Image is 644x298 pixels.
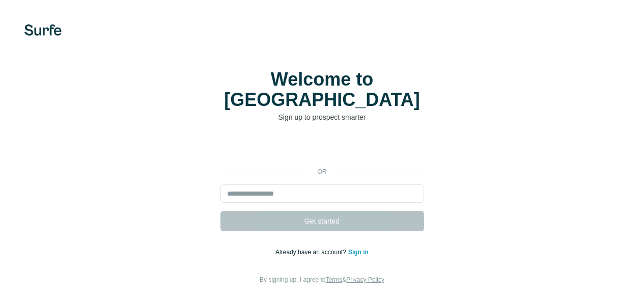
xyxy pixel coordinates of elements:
[220,112,424,122] p: Sign up to prospect smarter
[346,276,384,283] a: Privacy Policy
[306,167,339,176] p: or
[24,24,62,36] img: Surfe's logo
[215,138,429,160] iframe: Sign in with Google Button
[260,276,384,283] span: By signing up, I agree to &
[348,249,369,256] a: Sign in
[275,249,348,256] span: Already have an account?
[220,69,424,110] h1: Welcome to [GEOGRAPHIC_DATA]
[326,276,343,283] a: Terms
